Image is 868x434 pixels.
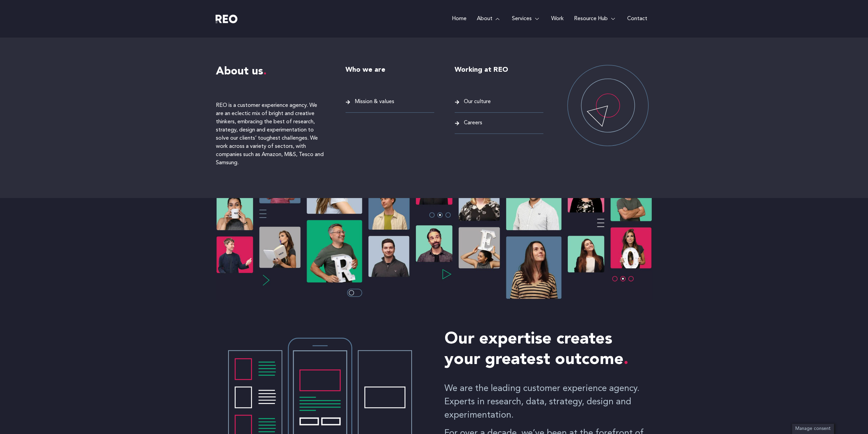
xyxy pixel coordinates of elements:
span: Careers [462,118,482,128]
a: Careers [455,118,543,128]
a: Mission & values [345,97,434,107]
p: We are the leading customer experience agency. Experts in research, data, strategy, design and ex... [444,382,652,422]
span: Our culture [462,97,491,107]
span: Mission & values [353,97,394,107]
p: REO is a customer experience agency. We are an eclectic mix of bright and creative thinkers, embr... [216,101,325,167]
h6: Working at REO [455,65,543,75]
h6: Who we are [345,65,434,75]
span: About us [216,66,267,77]
span: Our expertise creates your greatest outcome [444,331,629,368]
span: Manage consent [795,426,830,431]
a: Our culture [455,97,543,107]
